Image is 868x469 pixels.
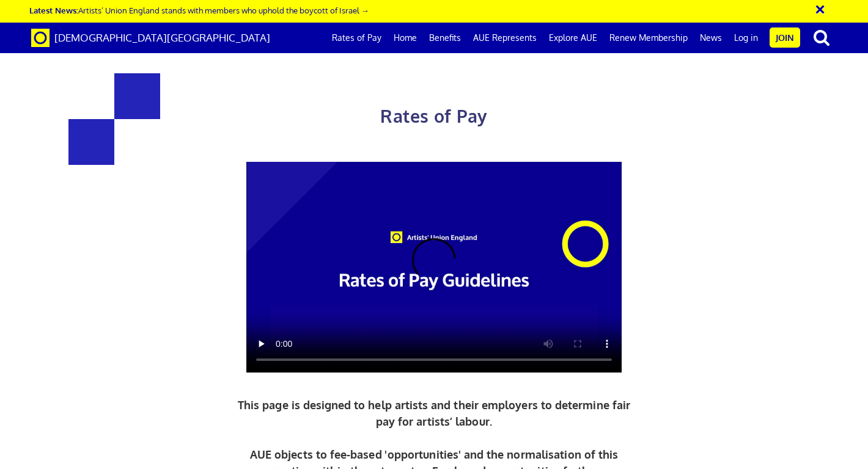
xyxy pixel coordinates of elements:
[694,23,728,53] a: News
[467,23,543,53] a: AUE Represents
[326,23,388,53] a: Rates of Pay
[22,23,279,53] a: Brand [DEMOGRAPHIC_DATA][GEOGRAPHIC_DATA]
[423,23,467,53] a: Benefits
[603,23,694,53] a: Renew Membership
[803,24,840,50] button: search
[770,27,800,48] a: Join
[29,5,78,15] strong: Latest News:
[543,23,603,53] a: Explore AUE
[388,23,423,53] a: Home
[380,105,487,127] span: Rates of Pay
[29,5,369,15] a: Latest News:Artists’ Union England stands with members who uphold the boycott of Israel →
[54,31,270,44] span: [DEMOGRAPHIC_DATA][GEOGRAPHIC_DATA]
[728,23,764,53] a: Log in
